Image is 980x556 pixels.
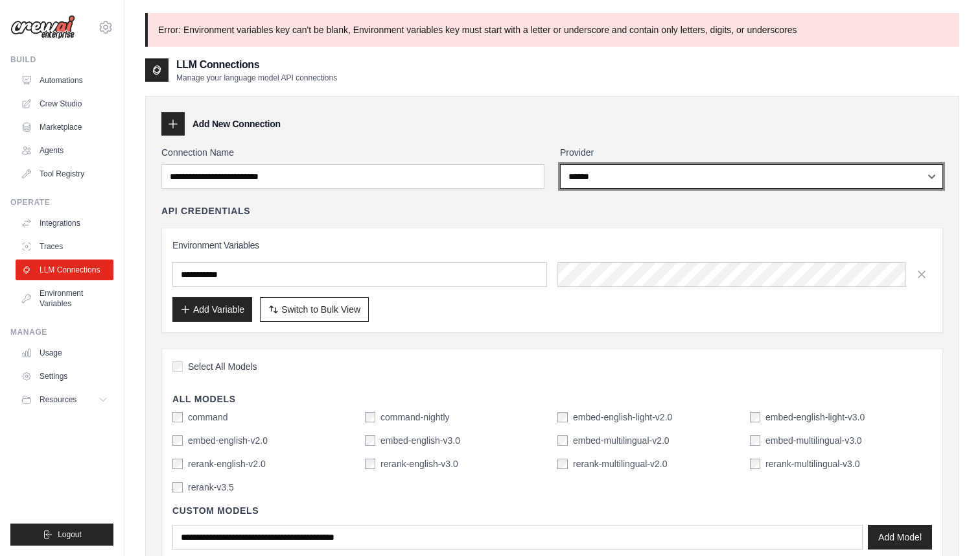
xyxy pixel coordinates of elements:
[750,412,760,422] input: embed-english-light-v3.0
[16,117,113,138] a: Marketplace
[16,389,113,410] button: Resources
[380,457,458,470] label: rerank-english-v3.0
[557,412,568,422] input: embed-english-light-v2.0
[573,457,668,470] label: rerank-multilingual-v2.0
[10,54,113,65] div: Build
[172,239,932,252] h3: Environment Variables
[172,393,932,405] h4: All Models
[281,303,360,316] span: Switch to Bulk View
[10,327,113,337] div: Manage
[560,146,943,159] label: Provider
[58,529,82,540] span: Logout
[16,70,113,91] a: Automations
[573,411,672,424] label: embed-english-light-v2.0
[557,459,568,469] input: rerank-multilingual-v2.0
[188,434,268,447] label: embed-english-v2.0
[188,411,227,424] label: command
[750,459,760,469] input: rerank-multilingual-v3.0
[172,361,183,372] input: Select All Models
[16,140,113,161] a: Agents
[365,459,375,469] input: rerank-english-v3.0
[16,93,113,114] a: Crew Studio
[188,481,234,494] label: rerank-v3.5
[188,360,257,373] span: Select All Models
[161,146,544,159] label: Connection Name
[40,394,76,405] span: Resources
[260,297,369,322] button: Switch to Bulk View
[172,435,183,446] input: embed-english-v2.0
[172,297,252,322] button: Add Variable
[557,435,568,446] input: embed-multilingual-v2.0
[765,411,865,424] label: embed-english-light-v3.0
[10,15,75,40] img: Logo
[10,524,113,546] button: Logout
[176,73,337,83] p: Manage your language model API connections
[172,504,932,517] h4: Custom Models
[16,283,113,314] a: Environment Variables
[10,197,113,208] div: Operate
[750,435,760,446] input: embed-multilingual-v3.0
[172,459,183,469] input: rerank-english-v2.0
[188,457,266,470] label: rerank-english-v2.0
[16,366,113,387] a: Settings
[573,434,670,447] label: embed-multilingual-v2.0
[16,260,113,280] a: LLM Connections
[172,412,183,422] input: command
[868,525,932,550] button: Add Model
[145,13,959,47] p: Error: Environment variables key can't be blank, Environment variables key must start with a lett...
[365,435,375,446] input: embed-english-v3.0
[365,412,375,422] input: command-nightly
[192,117,281,130] h3: Add New Connection
[765,457,860,470] label: rerank-multilingual-v3.0
[765,434,862,447] label: embed-multilingual-v3.0
[16,236,113,257] a: Traces
[161,204,250,217] h4: API Credentials
[172,482,183,492] input: rerank-v3.5
[16,163,113,184] a: Tool Registry
[16,213,113,234] a: Integrations
[380,411,450,424] label: command-nightly
[176,57,337,73] h2: LLM Connections
[16,343,113,363] a: Usage
[380,434,460,447] label: embed-english-v3.0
